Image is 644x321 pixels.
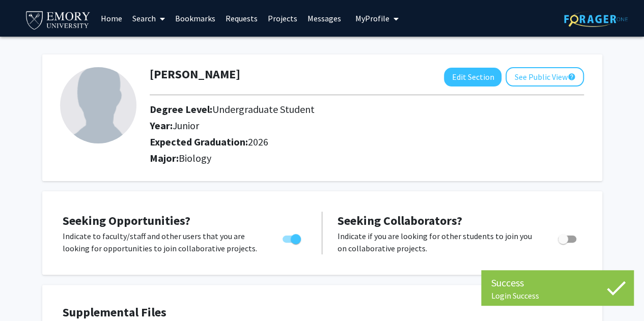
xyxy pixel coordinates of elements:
[63,230,263,254] p: Indicate to faculty/staff and other users that you are looking for opportunities to join collabor...
[60,67,136,143] img: Profile Picture
[506,67,584,86] button: See Public View
[150,136,513,148] h2: Expected Graduation:
[491,275,624,290] div: Success
[248,135,268,148] span: 2026
[8,275,43,313] iframe: Chat
[24,8,92,31] img: Emory University Logo
[338,230,539,254] p: Indicate if you are looking for other students to join you on collaborative projects.
[302,1,346,36] a: Messages
[96,1,127,36] a: Home
[212,103,315,115] span: Undergraduate Student
[179,152,211,164] span: Biology
[491,290,624,301] div: Login Success
[150,103,513,115] h2: Degree Level:
[564,11,628,27] img: ForagerOne Logo
[220,1,263,36] a: Requests
[150,120,513,132] h2: Year:
[554,230,582,245] div: Toggle
[127,1,170,36] a: Search
[338,213,462,228] span: Seeking Collaborators?
[63,213,190,228] span: Seeking Opportunities?
[63,305,582,320] h4: Supplemental Files
[150,67,240,82] h1: [PERSON_NAME]
[444,68,501,86] button: Edit Section
[150,152,584,164] h2: Major:
[173,119,199,132] span: Junior
[278,230,306,245] div: Toggle
[567,71,575,83] mat-icon: help
[355,13,389,23] span: My Profile
[170,1,220,36] a: Bookmarks
[263,1,302,36] a: Projects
